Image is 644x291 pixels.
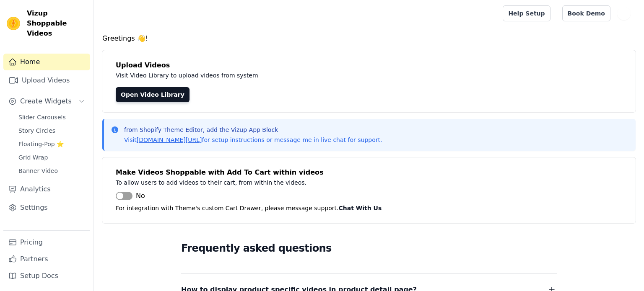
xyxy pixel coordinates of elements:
[124,136,382,144] p: Visit for setup instructions or message me in live chat for support.
[3,268,90,284] a: Setup Docs
[13,111,90,123] a: Slider Carousels
[137,136,202,143] a: [DOMAIN_NAME][URL]
[3,251,90,268] a: Partners
[27,8,87,39] span: Vizup Shoppable Videos
[102,33,636,44] h4: Greetings 👋!
[339,203,382,213] button: Chat With Us
[18,126,55,135] span: Story Circles
[181,240,557,257] h2: Frequently asked questions
[116,87,190,102] a: Open Video Library
[116,167,622,178] h4: Make Videos Shoppable with Add To Cart within videos
[3,199,90,216] a: Settings
[562,5,610,21] a: Book Demo
[13,125,90,136] a: Story Circles
[116,178,491,188] p: To allow users to add videos to their cart, from within the videos.
[116,191,145,201] button: No
[18,167,58,175] span: Banner Video
[13,138,90,150] a: Floating-Pop ⭐
[3,72,90,89] a: Upload Videos
[124,126,382,134] p: from Shopify Theme Editor, add the Vizup App Block
[116,203,622,213] p: For integration with Theme's custom Cart Drawer, please message support.
[18,140,64,148] span: Floating-Pop ⭐
[503,5,550,21] a: Help Setup
[13,152,90,163] a: Grid Wrap
[116,60,622,70] h4: Upload Videos
[3,93,90,110] button: Create Widgets
[116,70,491,80] p: Visit Video Library to upload videos from system
[20,96,72,106] span: Create Widgets
[3,181,90,198] a: Analytics
[3,234,90,251] a: Pricing
[18,153,48,162] span: Grid Wrap
[3,54,90,70] a: Home
[13,165,90,177] a: Banner Video
[7,17,20,30] img: Vizup
[18,113,66,121] span: Slider Carousels
[136,191,145,201] span: No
